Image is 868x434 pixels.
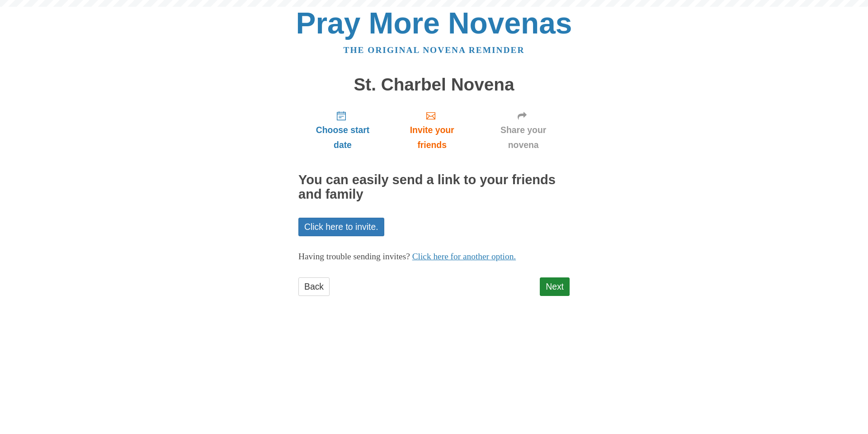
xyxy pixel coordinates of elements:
h2: You can easily send a link to your friends and family [298,173,570,202]
a: Next [540,277,570,296]
span: Having trouble sending invites? [298,252,410,261]
span: Invite your friends [396,123,468,153]
h1: St. Charbel Novena [298,75,570,95]
a: Pray More Novenas [296,6,572,40]
a: Choose start date [298,103,387,157]
span: Choose start date [307,123,378,153]
span: Share your novena [486,123,561,153]
a: Back [298,277,330,296]
a: Click here to invite. [298,218,384,236]
a: Share your novena [477,103,570,157]
a: Invite your friends [387,103,477,157]
a: The original novena reminder [344,45,525,55]
a: Click here for another option. [412,252,516,261]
